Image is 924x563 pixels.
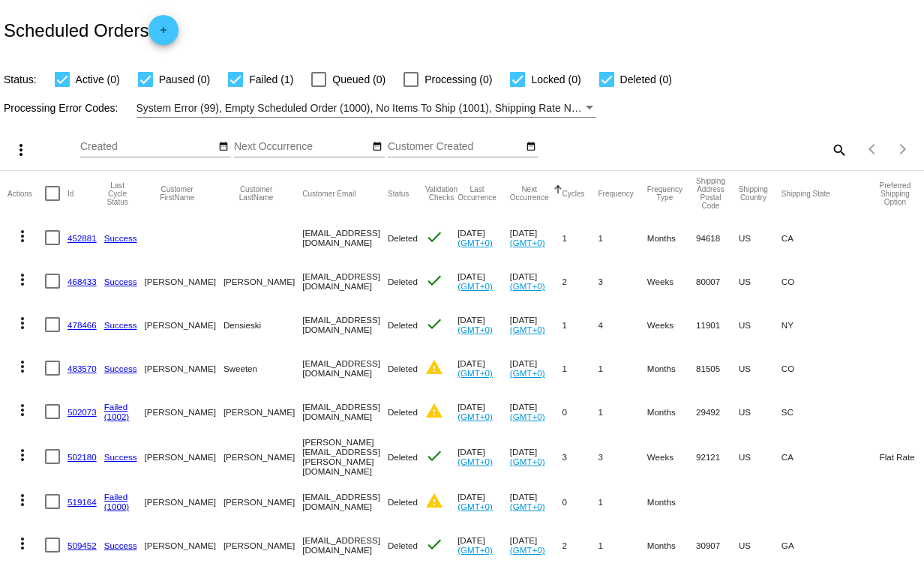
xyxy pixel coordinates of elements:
[510,412,545,421] a: (GMT+0)
[223,259,302,303] mat-cell: [PERSON_NAME]
[388,320,418,330] span: Deleted
[104,452,137,462] a: Success
[888,134,918,164] button: Next page
[13,446,31,464] mat-icon: more_vert
[388,407,418,417] span: Deleted
[13,271,31,289] mat-icon: more_vert
[647,185,682,202] button: Change sorting for FrequencyType
[858,134,888,164] button: Previous page
[12,141,30,159] mat-icon: more_vert
[696,390,739,433] mat-cell: 29492
[80,141,215,153] input: Created
[620,70,672,88] span: Deleted (0)
[647,216,696,259] mat-cell: Months
[562,259,598,303] mat-cell: 2
[457,238,493,247] a: (GMT+0)
[696,259,739,303] mat-cell: 80007
[104,364,137,373] a: Success
[647,303,696,346] mat-cell: Weeks
[781,189,830,198] button: Change sorting for ShippingState
[67,497,97,507] a: 519164
[510,390,562,433] mat-cell: [DATE]
[302,216,388,259] mat-cell: [EMAIL_ADDRESS][DOMAIN_NAME]
[104,492,128,502] a: Failed
[424,70,492,88] span: Processing (0)
[67,364,97,373] a: 483570
[388,277,418,286] span: Deleted
[388,233,418,243] span: Deleted
[781,216,880,259] mat-cell: CA
[13,401,31,419] mat-icon: more_vert
[647,346,696,390] mat-cell: Months
[223,303,302,346] mat-cell: Densieski
[510,480,562,523] mat-cell: [DATE]
[647,390,696,433] mat-cell: Months
[562,303,598,346] mat-cell: 1
[104,233,137,243] a: Success
[104,502,130,511] a: (1000)
[696,303,739,346] mat-cell: 11901
[223,433,302,480] mat-cell: [PERSON_NAME]
[13,535,31,553] mat-icon: more_vert
[372,141,382,153] mat-icon: date_range
[67,189,73,198] button: Change sorting for Id
[104,541,137,550] a: Success
[67,233,97,243] a: 452881
[457,502,493,511] a: (GMT+0)
[562,480,598,523] mat-cell: 0
[696,216,739,259] mat-cell: 94618
[781,433,880,480] mat-cell: CA
[829,138,847,161] mat-icon: search
[510,457,545,466] a: (GMT+0)
[302,259,388,303] mat-cell: [EMAIL_ADDRESS][DOMAIN_NAME]
[425,171,457,216] mat-header-cell: Validation Checks
[154,25,172,43] mat-icon: add
[145,185,210,202] button: Change sorting for CustomerFirstName
[647,480,696,523] mat-cell: Months
[145,480,223,523] mat-cell: [PERSON_NAME]
[13,358,31,376] mat-icon: more_vert
[510,303,562,346] mat-cell: [DATE]
[425,492,443,510] mat-icon: warning
[67,452,97,462] a: 502180
[218,141,229,153] mat-icon: date_range
[457,480,510,523] mat-cell: [DATE]
[67,407,97,417] a: 502073
[4,15,178,45] h2: Scheduled Orders
[531,70,580,88] span: Locked (0)
[510,325,545,334] a: (GMT+0)
[510,433,562,480] mat-cell: [DATE]
[598,216,647,259] mat-cell: 1
[510,281,545,291] a: (GMT+0)
[526,141,536,153] mat-icon: date_range
[145,259,223,303] mat-cell: [PERSON_NAME]
[696,433,739,480] mat-cell: 92121
[388,141,523,153] input: Customer Created
[425,228,443,246] mat-icon: check
[223,390,302,433] mat-cell: [PERSON_NAME]
[510,368,545,378] a: (GMT+0)
[249,70,293,88] span: Failed (1)
[4,73,37,85] span: Status:
[425,535,443,553] mat-icon: check
[739,390,781,433] mat-cell: US
[598,189,634,198] button: Change sorting for Frequency
[457,457,493,466] a: (GMT+0)
[104,181,131,206] button: Change sorting for LastProcessingCycleId
[598,259,647,303] mat-cell: 3
[457,303,510,346] mat-cell: [DATE]
[457,368,493,378] a: (GMT+0)
[145,433,223,480] mat-cell: [PERSON_NAME]
[510,185,549,202] button: Change sorting for NextOccurrenceUtc
[739,259,781,303] mat-cell: US
[457,216,510,259] mat-cell: [DATE]
[510,259,562,303] mat-cell: [DATE]
[302,303,388,346] mat-cell: [EMAIL_ADDRESS][DOMAIN_NAME]
[562,346,598,390] mat-cell: 1
[598,303,647,346] mat-cell: 4
[223,346,302,390] mat-cell: Sweeten
[739,433,781,480] mat-cell: US
[145,346,223,390] mat-cell: [PERSON_NAME]
[457,325,493,334] a: (GMT+0)
[598,390,647,433] mat-cell: 1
